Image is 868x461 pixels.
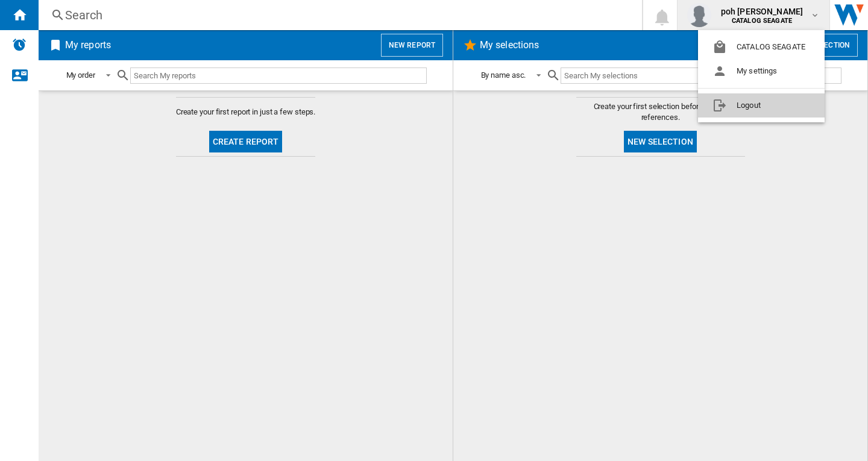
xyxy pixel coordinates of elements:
[698,35,825,59] button: CATALOG SEAGATE
[698,93,825,118] button: Logout
[698,59,825,83] button: My settings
